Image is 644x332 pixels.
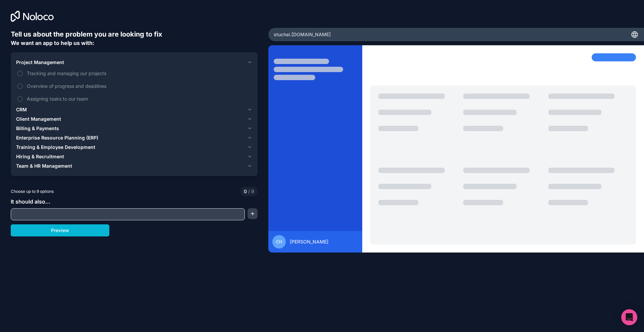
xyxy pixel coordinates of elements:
button: Enterprise Resource Planning (ERP) [16,133,252,143]
span: Training & Employee Development [16,144,95,151]
span: CH [276,239,282,244]
button: Overview of progress and deadlines [17,84,23,89]
div: Open Intercom Messenger [621,309,637,325]
button: Team & HR Management [16,161,252,171]
button: Training & Employee Development [16,143,252,152]
span: It should also... [11,198,50,205]
button: Assigning tasks to our team [17,96,23,102]
span: CRM [16,106,27,113]
button: Project Management [16,58,252,67]
button: Tracking and managing our projects [17,71,23,76]
span: 0 [244,188,247,195]
span: Hiring & Recruitment [16,153,64,160]
span: / [248,188,250,194]
button: Client Management [16,114,252,124]
span: Enterprise Resource Planning (ERP) [16,134,98,141]
span: Client Management [16,116,61,122]
div: Project Management [16,67,252,105]
span: stuchai .[DOMAIN_NAME] [274,31,331,38]
button: CRM [16,105,252,114]
span: We want an app to help us with: [11,40,94,46]
span: Team & HR Management [16,163,72,169]
span: [PERSON_NAME] [290,238,328,245]
span: Billing & Payments [16,125,59,132]
button: Preview [11,224,109,236]
span: Choose up to 9 options [11,188,54,195]
span: Project Management [16,59,64,66]
span: Tracking and managing our projects [27,70,251,77]
span: 9 [247,188,254,195]
span: Overview of progress and deadlines [27,82,251,90]
span: Assigning tasks to our team [27,95,251,102]
button: Hiring & Recruitment [16,152,252,161]
h6: Tell us about the problem you are looking to fix [11,30,258,39]
button: Billing & Payments [16,124,252,133]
